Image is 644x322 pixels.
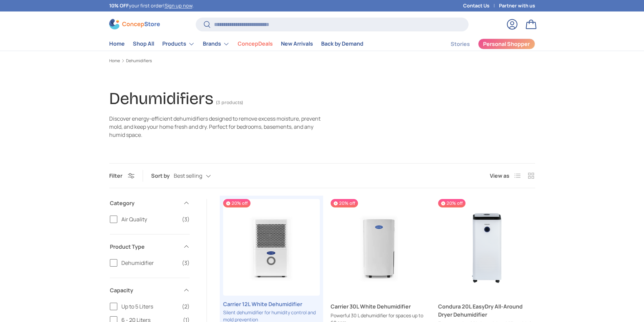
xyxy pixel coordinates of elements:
[199,37,234,51] summary: Brands
[110,286,179,294] span: Capacity
[216,100,243,105] span: (3 products)
[182,302,190,311] span: (2)
[158,37,199,51] summary: Products
[203,37,230,51] a: Brands
[463,2,499,9] a: Contact Us
[478,39,535,49] a: Personal Shopper
[182,215,190,223] span: (3)
[109,37,125,50] a: Home
[121,215,178,223] span: Air Quality
[109,115,320,139] span: Discover energy-efficient dehumidifiers designed to remove excess moisture, prevent mold, and kee...
[165,2,192,9] a: Sign up now
[110,199,179,207] span: Category
[238,37,273,50] a: ConcepDeals
[110,243,179,251] span: Product Type
[331,199,358,207] span: 20% off
[109,2,194,9] p: your first order! .
[121,302,178,311] span: Up to 5 Liters
[490,172,509,180] span: View as
[174,170,224,182] button: Best selling
[321,37,363,50] a: Back by Demand
[182,259,190,267] span: (3)
[109,58,535,64] nav: Breadcrumbs
[162,37,195,51] a: Products
[434,37,535,51] nav: Secondary
[438,302,535,319] a: Condura 20L EasyDry All-Around Dryer Dehumidifier
[174,173,202,179] span: Best selling
[483,41,530,47] span: Personal Shopper
[223,300,320,308] a: Carrier 12L White Dehumidifier
[109,37,363,51] nav: Primary
[151,172,174,180] label: Sort by
[438,199,466,207] span: 20% off
[109,89,213,108] h1: Dehumidifiers
[109,172,135,179] button: Filter
[109,19,160,29] img: ConcepStore
[281,37,313,50] a: New Arrivals
[223,199,320,296] a: Carrier 12L White Dehumidifier
[109,172,122,179] span: Filter
[126,59,152,63] a: Dehumidifiers
[451,38,470,51] a: Stories
[110,234,190,259] summary: Product Type
[133,37,154,50] a: Shop All
[110,278,190,302] summary: Capacity
[499,2,535,9] a: Partner with us
[121,259,178,267] span: Dehumidifier
[109,59,120,63] a: Home
[331,199,427,296] a: Carrier 30L White Dehumidifier
[331,302,427,311] a: Carrier 30L White Dehumidifier
[110,191,190,215] summary: Category
[109,2,129,9] strong: 10% OFF
[223,199,251,207] span: 20% off
[438,199,535,296] a: Condura 20L EasyDry All-Around Dryer Dehumidifier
